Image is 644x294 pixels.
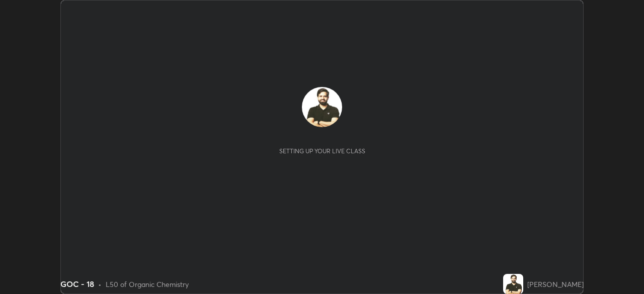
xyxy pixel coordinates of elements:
[106,279,189,289] div: L50 of Organic Chemistry
[98,279,102,289] div: •
[60,278,94,290] div: GOC - 18
[302,87,342,127] img: 8a736da7029a46d5a3d3110f4503149f.jpg
[503,274,523,294] img: 8a736da7029a46d5a3d3110f4503149f.jpg
[279,147,365,155] div: Setting up your live class
[527,279,584,289] div: [PERSON_NAME]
